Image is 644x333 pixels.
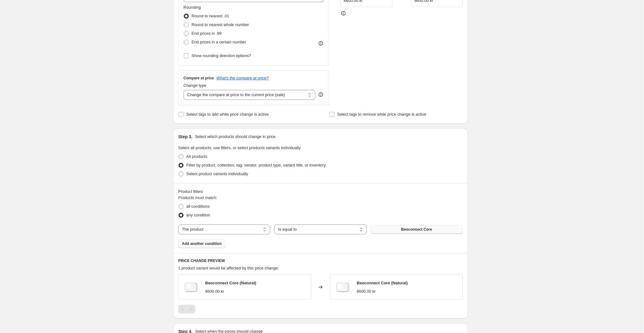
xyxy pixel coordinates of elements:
[178,145,301,150] span: Select all products, use filters, or select products variants individually
[178,189,463,195] div: Product filters
[205,288,224,295] div: 8600.00 kr
[183,83,206,88] span: Change type
[186,204,210,209] span: all conditions
[318,91,324,98] div: help
[192,22,249,27] span: Round to nearest whole number
[178,239,225,248] button: Add another condition
[333,278,352,296] img: Packshot-Beoconnect-Core-Front-0001-s1200x1200px.1_80x.webp
[401,227,432,232] span: Beoconnect Core
[178,305,195,313] nav: Pagination
[192,40,246,44] span: End prices in a certain number
[186,163,326,167] span: Filter by product, collection, tag, vendor, product type, variant title, or inventory
[178,266,279,270] span: 1 product variant would be affected by this price change:
[186,154,207,159] span: All products
[192,31,222,36] span: End prices in .99
[183,5,201,10] span: Rounding
[192,53,251,58] span: Show rounding direction options?
[192,14,229,18] span: Round to nearest .01
[186,171,248,176] span: Select product variants individually
[178,134,192,140] h2: Step 3.
[216,76,269,80] button: What's the compare at price?
[186,213,210,217] span: any condition
[183,76,214,81] h3: Compare at price
[178,195,217,200] span: Products must match:
[357,281,408,285] span: Beoconnect Core (Natural)
[182,278,200,296] img: Packshot-Beoconnect-Core-Front-0001-s1200x1200px.1_80x.webp
[178,258,463,263] h6: PRICE CHANGE PREVIEW
[205,281,256,285] span: Beoconnect Core (Natural)
[186,112,269,117] span: Select tags to add while price change is active
[195,134,276,140] p: Select which products should change in price
[337,112,426,117] span: Select tags to remove while price change is active
[357,288,376,295] div: 8600.00 kr
[371,225,463,234] button: Beoconnect Core
[182,241,222,246] span: Add another condition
